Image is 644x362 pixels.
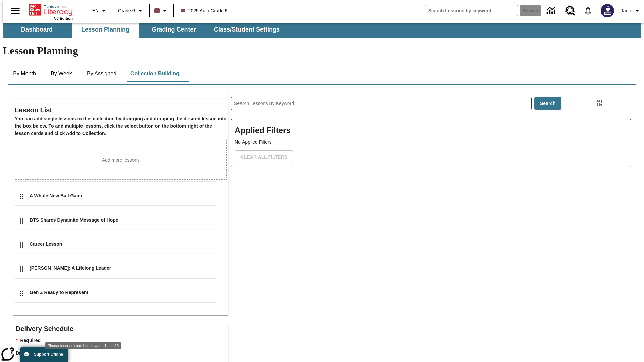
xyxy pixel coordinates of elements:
[15,105,227,115] h2: Lesson List
[425,5,518,16] input: search field
[543,2,561,20] a: Data Center
[3,21,70,38] button: Dashboard
[16,302,27,333] div: Draggable lesson: History in the High Court
[16,254,27,284] div: Draggable lesson: Dianne Feinstein: A Lifelong Leader
[54,16,73,20] span: NJ Edition
[30,192,216,199] div: A Whole New Ball Game
[34,352,63,357] span: Support Offline
[140,21,207,38] button: Grading Center
[15,205,232,234] div: Press Up or Down arrow key to change lessons order, 2 out of 16
[15,302,232,330] div: Press Up or Down arrow key to change lessons order, 6 out of 16
[231,119,631,167] div: Applied Filters
[593,96,606,110] button: Filters Side menu
[45,342,121,349] div: Please choose a number between 1 and 10
[30,313,216,320] div: History in the High Court
[3,45,641,57] h1: Lesson Planning
[597,2,618,19] button: Select a new avatar
[235,139,627,146] p: No Applied Filters
[235,122,627,139] h2: Applied Filters
[3,21,286,38] div: SubNavbar
[15,278,232,306] div: Press Up or Down arrow key to change lessons order, 5 out of 16
[89,5,111,17] button: Language: EN, Select a language
[30,265,216,272] div: [PERSON_NAME]: A Lifelong Leader
[16,230,27,260] div: Draggable lesson: Career Lesson
[181,7,228,14] span: 2025 Auto Grade 6
[92,7,99,14] span: EN
[125,66,185,82] button: Collection Building
[209,21,285,38] button: Class/Student Settings
[15,254,232,282] div: Press Up or Down arrow key to change lessons order, 4 out of 16
[601,4,614,17] img: Avatar
[561,2,579,20] a: Resource Center, Will open in new tab
[29,3,73,16] a: Home
[621,7,632,14] span: Tauto
[16,323,228,334] h2: Delivery Schedule
[30,217,216,224] div: BTS Shares Dynamite Message of Hope
[579,2,597,19] a: Notifications
[618,5,644,17] button: Profile/Settings
[15,180,216,314] div: grid
[15,115,227,137] h6: You can add single lessons to this collection by dragging and dropping the desired lesson into th...
[45,66,78,82] button: By Week
[152,5,171,17] button: Class color is dark brown. Change class color
[30,241,216,248] div: Career Lesson
[20,347,68,362] button: Support Offline
[72,21,139,38] button: Lesson Planning
[115,5,147,17] button: Grade: Grade 6, Select a grade
[534,97,561,110] button: Search
[16,182,27,212] div: Draggable lesson: A Whole New Ball Game
[16,278,27,308] div: Draggable lesson: Gen Z Ready to Represent
[30,289,216,296] div: Gen Z Ready to Represent
[3,20,641,38] div: SubNavbar
[16,337,228,344] p: Required
[29,2,73,20] div: Home
[102,157,140,164] p: Add more lessons
[82,66,122,82] button: By Assigned
[16,206,27,236] div: Draggable lesson: BTS Shares Dynamite Message of Hope
[15,230,232,258] div: Press Up or Down arrow key to change lessons order, 3 out of 16
[8,66,41,82] button: By Month
[231,97,531,110] input: Search Lessons By Keyword
[15,181,232,210] div: Press Up or Down arrow key to change lessons order, 1 out of 16
[5,1,25,21] button: Open side menu
[118,7,135,14] span: Grade 6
